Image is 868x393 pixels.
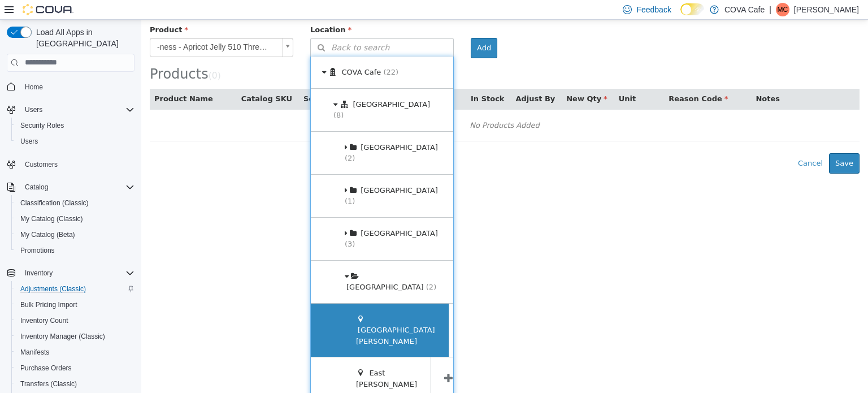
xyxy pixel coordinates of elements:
span: Home [20,80,134,94]
button: Security Roles [11,118,139,133]
a: -ness - Apricot Jelly 510 Thread Cartridge [8,18,152,37]
button: Users [2,102,139,118]
button: Users [11,133,139,149]
a: Home [20,80,47,94]
span: Classification (Classic) [16,196,134,210]
span: (1) [203,177,214,185]
span: East [PERSON_NAME] [215,349,276,369]
span: Inventory [25,269,53,278]
span: Classification (Classic) [20,198,89,208]
button: Catalog [20,180,53,194]
span: Catalog [20,180,134,194]
a: Manifests [16,346,54,359]
span: [GEOGRAPHIC_DATA] [219,209,297,218]
span: (2) [285,263,295,271]
a: Inventory Count [16,314,73,327]
button: Product Name [13,74,74,85]
span: [GEOGRAPHIC_DATA] [205,263,283,271]
button: Home [2,79,139,95]
span: My Catalog (Classic) [16,212,134,226]
a: My Catalog (Classic) [16,212,88,226]
span: (2) [203,134,214,142]
span: My Catalog (Beta) [20,230,75,239]
button: Promotions [11,243,139,258]
span: [GEOGRAPHIC_DATA] [219,123,297,132]
a: Users [16,135,42,148]
span: (3) [203,220,214,228]
span: Inventory Manager (Classic) [20,332,105,341]
a: Customers [20,158,62,171]
span: Inventory [20,266,134,280]
a: Classification (Classic) [16,196,93,210]
button: Catalog [2,179,139,195]
span: Adjustments (Classic) [20,284,86,293]
button: Classification (Classic) [11,195,139,211]
div: No Products Added [16,97,711,114]
span: -ness - Apricot Jelly 510 Thread Cartridge [9,19,137,37]
span: [GEOGRAPHIC_DATA][PERSON_NAME] [215,306,294,326]
button: Inventory [20,266,57,280]
span: [GEOGRAPHIC_DATA] [219,166,297,175]
span: (22) [242,48,257,57]
span: Inventory Count [16,314,134,327]
span: MC [778,3,788,16]
button: In Stock [329,74,365,85]
span: Security Roles [16,119,134,132]
span: Transfers (Classic) [20,379,77,388]
span: 0 [71,51,76,61]
button: Notes [614,74,640,85]
span: Promotions [16,244,134,257]
a: Promotions [16,244,59,257]
button: Purchase Orders [11,360,139,376]
button: Cancel [650,133,688,154]
span: Manifests [20,348,49,357]
span: Inventory Manager (Classic) [16,330,134,343]
a: Inventory Manager (Classic) [16,330,110,343]
span: Products [8,46,67,62]
span: Manifests [16,346,134,359]
span: Product [8,6,47,14]
span: My Catalog (Beta) [16,228,134,241]
p: | [769,3,771,16]
button: My Catalog (Classic) [11,211,139,227]
span: Bulk Pricing Import [16,298,134,312]
span: Load All Apps in [GEOGRAPHIC_DATA] [32,27,134,49]
span: Dark Mode [680,15,681,16]
span: COVA Cafe [201,48,240,57]
button: Save [688,133,718,154]
a: My Catalog (Beta) [16,228,80,241]
span: Home [25,83,43,92]
span: Reason Code [527,75,587,83]
button: Catalog SKU [100,74,153,85]
span: Transfers (Classic) [16,377,134,391]
button: Transfers (Classic) [11,376,139,392]
button: Customers [2,156,139,172]
span: New Qty [425,75,466,83]
span: Purchase Orders [20,364,72,373]
button: Back to search [169,18,313,38]
span: Promotions [20,246,55,255]
button: Serial / Package Number [162,74,266,85]
span: Users [25,105,42,114]
span: Customers [25,160,58,169]
span: Security Roles [20,121,64,130]
a: Security Roles [16,119,68,132]
button: Manifests [11,344,139,360]
span: Customers [20,157,134,171]
span: Feedback [636,4,671,15]
a: Bulk Pricing Import [16,298,82,312]
span: Back to search [170,22,248,34]
button: Unit [478,74,497,85]
a: Adjustments (Classic) [16,282,90,296]
button: My Catalog (Beta) [11,227,139,243]
a: Transfers (Classic) [16,377,81,391]
span: Bulk Pricing Import [20,300,77,309]
div: Mike Cote [776,3,789,16]
button: Adjust By [374,74,416,85]
button: Inventory Count [11,313,139,329]
span: Adjustments (Classic) [16,282,134,296]
span: My Catalog (Classic) [20,214,83,223]
button: Add [329,18,356,38]
p: [PERSON_NAME] [794,3,859,16]
span: Location [169,6,210,14]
